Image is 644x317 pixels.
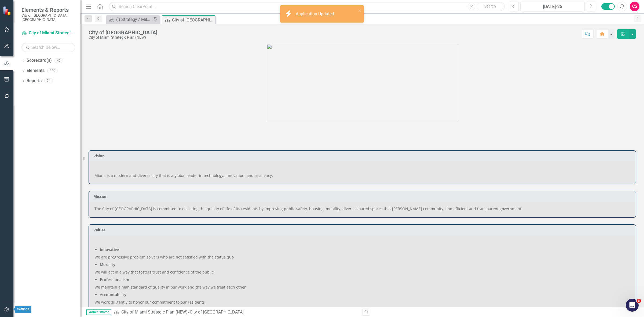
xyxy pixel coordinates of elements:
[93,154,633,158] h3: Vision
[93,228,633,232] h3: Values
[100,247,119,252] strong: Innovative
[47,68,58,73] div: 320
[93,194,633,198] h3: Mission
[100,277,129,282] strong: Professionalism
[107,16,152,23] a: (i) Strategy / Milestone Evaluation and Recommendations Report
[484,4,496,8] span: Search
[44,79,53,83] div: 74
[21,13,75,22] small: City of [GEOGRAPHIC_DATA], [GEOGRAPHIC_DATA]
[15,306,31,313] div: Settings
[94,269,214,275] span: We will act in a way that fosters trust and confidence of the public
[358,8,362,14] button: close
[172,17,214,23] div: City of [GEOGRAPHIC_DATA]
[27,57,52,64] a: Scorecard(s)
[3,6,12,15] img: ClearPoint Strategy
[94,206,630,212] p: The City of [GEOGRAPHIC_DATA] is committed to elevating the quality of life of its residents by i...
[100,262,115,267] strong: Morality
[477,3,503,10] button: Search
[21,43,75,52] input: Search Below...
[21,7,75,13] span: Elements & Reports
[89,35,157,39] div: City of Miami Strategic Plan (NEW)
[626,299,639,312] iframe: Intercom live chat
[94,254,234,260] span: We are progressive problem solvers who are not satisfied with the status quo
[100,292,126,297] strong: Accountability
[116,16,152,23] div: (i) Strategy / Milestone Evaluation and Recommendations Report
[21,30,75,36] a: City of Miami Strategic Plan (NEW)
[27,78,42,84] a: Reports
[54,58,63,63] div: 40
[267,44,458,121] img: city_priorities_all%20smaller%20copy.png
[522,3,583,10] div: [DATE]-25
[520,2,585,11] button: [DATE]-25
[94,173,273,178] span: Miami is a modern and diverse city that is a global leader in technology, innovation, and resilie...
[190,309,244,315] div: City of [GEOGRAPHIC_DATA]
[296,11,335,17] div: Application Updated
[630,2,639,11] button: CS
[94,285,246,290] span: We maintain a high standard of quality in our work and the way we treat each other
[27,68,45,74] a: Elements
[94,300,205,305] span: We work diligently to honor our commitment to our residents
[109,2,505,11] input: Search ClearPoint...
[121,309,188,315] a: City of Miami Strategic Plan (NEW)
[637,299,641,303] span: 3
[114,309,358,315] div: »
[86,309,111,315] span: Administrator
[89,30,157,35] div: City of [GEOGRAPHIC_DATA]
